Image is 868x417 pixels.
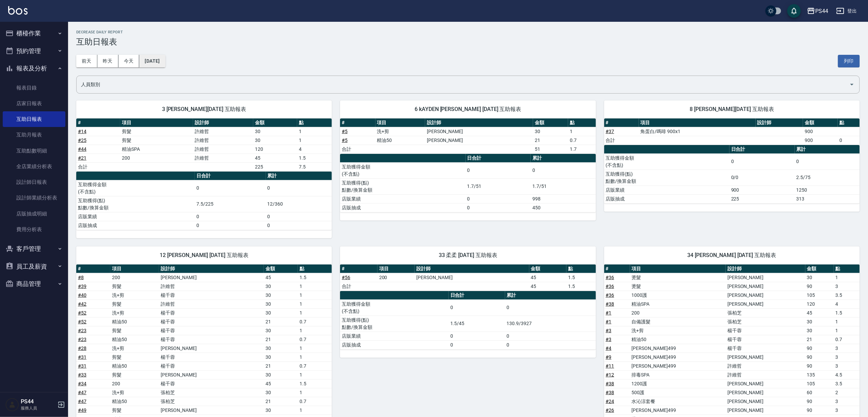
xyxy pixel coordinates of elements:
[264,300,298,308] td: 30
[377,273,415,282] td: 200
[340,194,465,203] td: 店販業績
[253,145,297,154] td: 120
[195,221,266,230] td: 0
[415,264,529,273] th: 設計師
[834,264,860,273] th: 點
[264,291,298,300] td: 30
[756,118,803,127] th: 設計師
[159,335,264,344] td: 楊千蓉
[449,332,505,340] td: 0
[110,264,159,273] th: 項目
[78,390,86,395] a: #47
[729,154,795,170] td: 0
[630,308,726,317] td: 200
[726,344,805,353] td: 楊千蓉
[604,154,729,170] td: 互助獲得金額 (不含點)
[264,335,298,344] td: 21
[566,264,596,273] th: 點
[297,154,332,162] td: 1.5
[5,398,19,412] img: Person
[110,282,159,291] td: 剪髮
[110,300,159,308] td: 剪髮
[266,196,332,212] td: 12/360
[612,106,852,113] span: 8 [PERSON_NAME][DATE] 互助報表
[3,60,65,77] button: 報表及分析
[264,362,298,370] td: 21
[606,363,614,369] a: #11
[834,353,860,362] td: 3
[120,136,193,145] td: 剪髮
[3,127,65,143] a: 互助月報表
[21,398,55,405] h5: PS44
[159,344,264,353] td: [PERSON_NAME]
[606,284,614,289] a: #36
[606,354,612,360] a: #9
[630,264,726,273] th: 項目
[266,212,332,221] td: 0
[815,7,828,15] div: PS44
[3,240,65,258] button: 客戶管理
[449,340,505,349] td: 0
[805,300,834,308] td: 120
[606,292,614,298] a: #36
[3,190,65,206] a: 設計師業績分析表
[606,275,614,280] a: #36
[159,326,264,335] td: 楊千蓉
[266,180,332,196] td: 0
[340,264,377,273] th: #
[834,326,860,335] td: 1
[726,273,805,282] td: [PERSON_NAME]
[729,170,795,186] td: 0/0
[604,136,639,145] td: 合計
[78,310,86,316] a: #52
[253,136,297,145] td: 30
[76,172,332,230] table: a dense table
[803,127,838,136] td: 900
[340,178,465,194] td: 互助獲得(點) 點數/換算金額
[604,264,630,273] th: #
[264,344,298,353] td: 30
[606,381,614,386] a: #38
[340,282,377,291] td: 合計
[78,138,86,143] a: #25
[630,291,726,300] td: 1000護
[342,138,348,143] a: #5
[342,129,348,134] a: #5
[834,273,860,282] td: 1
[297,136,332,145] td: 1
[630,282,726,291] td: 燙髮
[120,127,193,136] td: 剪髮
[568,136,596,145] td: 0.7
[3,111,65,127] a: 互助日報表
[568,145,596,154] td: 1.7
[297,162,332,171] td: 7.5
[264,353,298,362] td: 30
[726,353,805,362] td: [PERSON_NAME]
[466,162,531,178] td: 0
[795,145,860,154] th: 累計
[266,221,332,230] td: 0
[531,162,596,178] td: 0
[298,264,332,273] th: 點
[639,127,756,136] td: 角蛋白/嗎啡 900x1
[466,154,531,163] th: 日合計
[630,335,726,344] td: 精油50
[529,282,567,291] td: 45
[348,106,588,113] span: 6 kAYDEN [PERSON_NAME] [DATE] 互助報表
[531,178,596,194] td: 1.7/51
[604,194,729,203] td: 店販抽成
[193,154,253,162] td: 許維哲
[159,362,264,370] td: 楊千蓉
[805,344,834,353] td: 90
[415,273,529,282] td: [PERSON_NAME]
[340,300,449,316] td: 互助獲得金額 (不含點)
[630,344,726,353] td: [PERSON_NAME]499
[340,145,375,154] td: 合計
[264,317,298,326] td: 21
[266,172,332,180] th: 累計
[449,300,505,316] td: 0
[3,25,65,42] button: 櫃檯作業
[834,317,860,326] td: 1
[348,252,588,259] span: 33 柔柔 [DATE] 互助報表
[78,129,86,134] a: #14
